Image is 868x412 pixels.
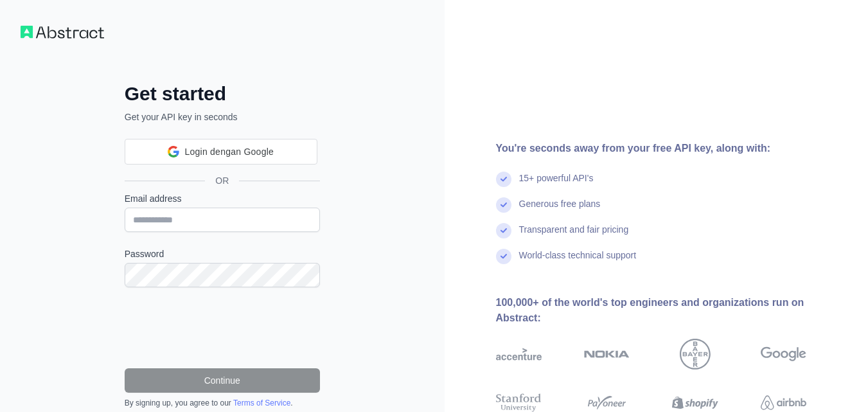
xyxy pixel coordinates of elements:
div: Transparent and fair pricing [519,223,629,249]
img: google [761,339,806,370]
img: accenture [496,339,542,370]
label: Email address [125,192,320,205]
iframe: reCAPTCHA [125,303,320,353]
div: By signing up, you agree to our . [125,398,320,408]
div: World-class technical support [519,249,637,274]
img: check mark [496,249,511,264]
a: Terms of Service [233,399,290,408]
div: Generous free plans [519,197,601,223]
img: nokia [584,339,630,370]
p: Get your API key in seconds [125,111,320,123]
img: bayer [680,339,711,370]
h2: Get started [125,82,320,105]
span: Login dengan Google [184,145,274,159]
button: Continue [125,368,320,393]
span: OR [205,174,239,187]
img: Workflow [21,26,104,39]
div: 100,000+ of the world's top engineers and organizations run on Abstract: [496,295,848,326]
img: check mark [496,197,511,213]
div: 15+ powerful API's [519,172,594,197]
img: check mark [496,223,511,238]
label: Password [125,247,320,260]
div: Login dengan Google [125,139,317,165]
img: check mark [496,172,511,187]
div: You're seconds away from your free API key, along with: [496,141,848,156]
